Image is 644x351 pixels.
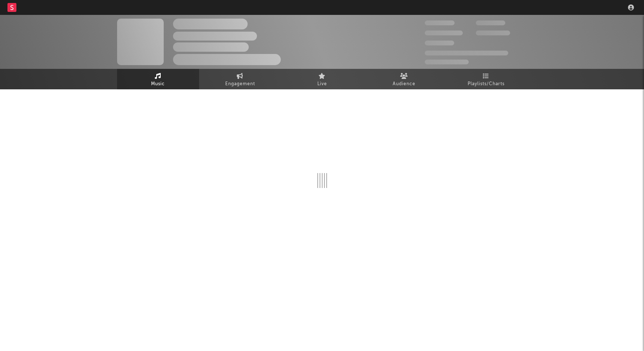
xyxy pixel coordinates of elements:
[425,51,508,55] span: 50,000,000 Monthly Listeners
[476,31,510,35] span: 1,000,000
[225,80,255,89] span: Engagement
[281,69,363,89] a: Live
[393,80,415,89] span: Audience
[468,80,505,89] span: Playlists/Charts
[363,69,445,89] a: Audience
[317,80,327,89] span: Live
[425,41,454,45] span: 100,000
[445,69,527,89] a: Playlists/Charts
[199,69,281,89] a: Engagement
[151,80,165,89] span: Music
[425,20,455,25] span: 300,000
[476,20,505,25] span: 100,000
[425,31,463,35] span: 50,000,000
[425,60,469,64] span: Jump Score: 85.0
[117,69,199,89] a: Music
